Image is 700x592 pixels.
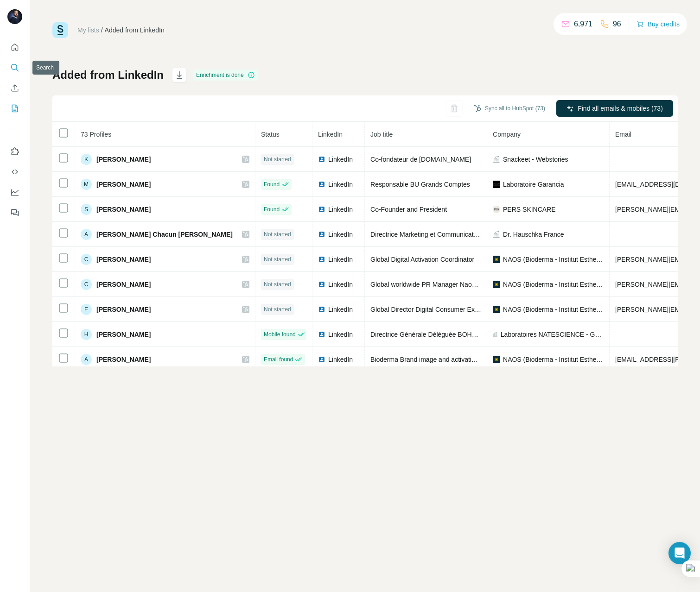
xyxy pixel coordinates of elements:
[7,59,22,76] button: Search
[328,155,353,164] span: LinkedIn
[96,230,233,239] span: [PERSON_NAME] Chacun [PERSON_NAME]
[328,230,353,239] span: LinkedIn
[264,205,280,214] span: Found
[328,255,353,264] span: LinkedIn
[105,25,165,35] div: Added from LinkedIn
[328,355,353,364] span: LinkedIn
[370,356,503,363] span: Bioderma Brand image and activation Director
[264,255,291,264] span: Not started
[503,180,564,189] span: Laboratoire Garancia
[501,330,604,339] span: Laboratoires NATESCIENCE - Groupe LEA NATURE
[636,18,680,31] button: Buy credits
[318,206,325,213] img: LinkedIn logo
[318,306,325,313] img: LinkedIn logo
[81,154,92,165] div: K
[81,179,92,190] div: M
[96,255,151,264] span: [PERSON_NAME]
[261,131,280,138] span: Status
[503,230,564,239] span: Dr. Hauschka France
[81,354,92,365] div: A
[370,256,474,263] span: Global Digital Activation Coordinator
[96,330,151,339] span: [PERSON_NAME]
[318,131,343,138] span: LinkedIn
[615,131,631,138] span: Email
[264,330,296,339] span: Mobile found
[493,356,500,363] img: company-logo
[264,305,291,314] span: Not started
[7,143,22,160] button: Use Surfe on LinkedIn
[193,69,258,81] div: Enrichment is done
[318,281,325,288] img: LinkedIn logo
[96,155,151,164] span: [PERSON_NAME]
[7,204,22,221] button: Feedback
[81,229,92,240] div: A
[318,356,325,363] img: LinkedIn logo
[318,181,325,188] img: LinkedIn logo
[318,331,325,338] img: LinkedIn logo
[503,155,568,164] span: Snackeet - Webstories
[503,280,604,289] span: NAOS (Bioderma - Institut Esthederm - Etat Pur)
[503,305,604,314] span: NAOS (Bioderma - Institut Esthederm - Etat Pur)
[556,100,673,117] button: Find all emails & mobiles (73)
[318,256,325,263] img: LinkedIn logo
[7,9,22,24] img: Avatar
[613,19,621,30] p: 96
[81,304,92,315] div: E
[101,25,103,35] li: /
[328,305,353,314] span: LinkedIn
[52,68,164,82] h1: Added from LinkedIn
[318,231,325,238] img: LinkedIn logo
[318,156,325,163] img: LinkedIn logo
[81,204,92,215] div: S
[81,279,92,290] div: C
[370,306,500,313] span: Global Director Digital Consumer Experience
[96,305,151,314] span: [PERSON_NAME]
[370,231,482,238] span: Directrice Marketing et Communication
[503,355,604,364] span: NAOS (Bioderma - Institut Esthederm - Etat Pur)
[370,156,471,163] span: Co-fondateur de [DOMAIN_NAME]
[370,331,533,338] span: Directrice Générale Déléguée BOHO GREEN MAKE UP
[574,19,592,30] p: 6,971
[264,155,291,164] span: Not started
[52,22,68,38] img: Surfe Logo
[81,131,111,138] span: 73 Profiles
[370,206,447,213] span: Co-Founder and President
[493,131,521,138] span: Company
[328,180,353,189] span: LinkedIn
[96,205,151,214] span: [PERSON_NAME]
[467,101,552,115] button: Sync all to HubSpot (73)
[81,329,92,340] div: H
[370,281,497,288] span: Global worldwide PR Manager Naos Brands
[503,205,556,214] span: PERS SKINCARE
[96,180,151,189] span: [PERSON_NAME]
[370,131,393,138] span: Job title
[77,26,99,34] a: My lists
[328,280,353,289] span: LinkedIn
[7,164,22,180] button: Use Surfe API
[264,180,280,189] span: Found
[493,306,500,313] img: company-logo
[328,330,353,339] span: LinkedIn
[264,355,293,364] span: Email found
[668,542,691,564] div: Open Intercom Messenger
[578,104,663,113] span: Find all emails & mobiles (73)
[328,205,353,214] span: LinkedIn
[493,281,500,288] img: company-logo
[370,181,470,188] span: Responsable BU Grands Comptes
[264,280,291,289] span: Not started
[96,355,151,364] span: [PERSON_NAME]
[7,80,22,96] button: Enrich CSV
[7,39,22,56] button: Quick start
[7,184,22,201] button: Dashboard
[493,256,500,263] img: company-logo
[96,280,151,289] span: [PERSON_NAME]
[503,255,604,264] span: NAOS (Bioderma - Institut Esthederm - Etat Pur)
[81,254,92,265] div: C
[493,181,500,188] img: company-logo
[264,230,291,239] span: Not started
[493,206,500,213] img: company-logo
[7,100,22,117] button: My lists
